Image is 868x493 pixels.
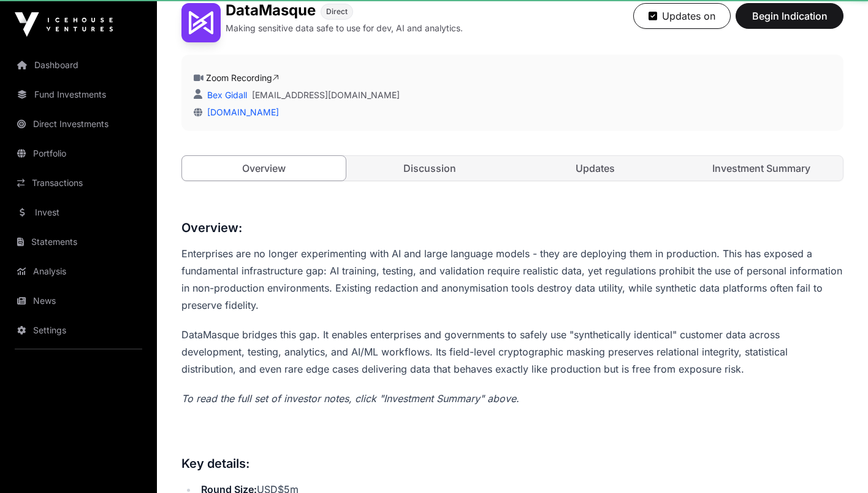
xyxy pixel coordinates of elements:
[252,89,400,101] a: [EMAIL_ADDRESS][DOMAIN_NAME]
[181,392,519,405] em: To read the full set of investor notes, click "Investment Summary" above.
[15,12,113,37] img: Icehouse Ventures Logo
[736,15,843,28] a: Begin Indication
[181,3,221,42] img: DataMasque
[206,72,279,83] a: Zoom Recording
[181,326,843,378] p: DataMasque bridges this gap. It enables enterprises and governments to safely use "synthetically ...
[10,111,147,138] a: Direct Investments
[181,155,346,181] a: Overview
[182,156,843,181] nav: Tabs
[10,140,147,167] a: Portfolio
[10,228,147,255] a: Statements
[205,90,247,100] a: Bex Gidall
[181,245,843,314] p: Enterprises are no longer experimenting with AI and large language models - they are deploying th...
[10,258,147,285] a: Analysis
[751,9,828,23] span: Begin Indication
[10,169,147,196] a: Transactions
[514,156,677,181] a: Updates
[10,52,147,79] a: Dashboard
[226,3,316,20] h1: DataMasque
[807,434,868,493] iframe: Chat Widget
[181,454,843,473] h3: Key details:
[10,199,147,226] a: Invest
[181,218,843,238] h3: Overview:
[10,317,147,344] a: Settings
[680,156,843,181] a: Investment Summary
[202,107,279,117] a: [DOMAIN_NAME]
[226,22,463,34] p: Making sensitive data safe to use for dev, AI and analytics.
[736,3,843,29] button: Begin Indication
[10,81,147,108] a: Fund Investments
[326,7,348,17] span: Direct
[633,3,731,29] button: Updates on
[348,156,512,181] a: Discussion
[10,287,147,314] a: News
